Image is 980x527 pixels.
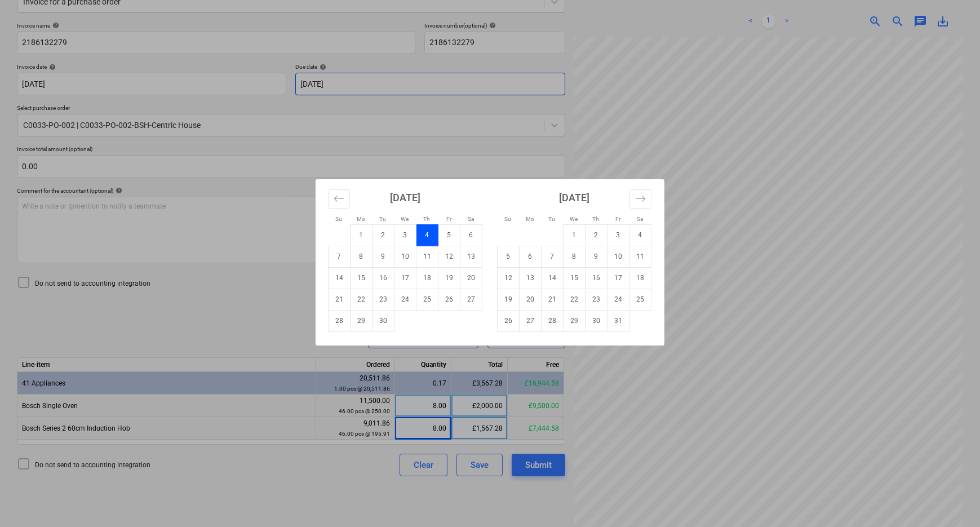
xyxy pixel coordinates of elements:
td: Friday, September 26, 2025 [438,289,460,310]
td: Tuesday, September 16, 2025 [373,267,394,289]
td: Friday, October 3, 2025 [607,224,629,246]
small: We [401,216,409,222]
td: Wednesday, October 29, 2025 [564,310,586,331]
td: Monday, October 13, 2025 [520,267,542,289]
div: Calendar [316,179,664,346]
small: Mo [357,216,365,222]
td: Wednesday, October 15, 2025 [564,267,586,289]
strong: [DATE] [390,192,420,203]
td: Thursday, September 18, 2025 [416,267,438,289]
td: Sunday, September 14, 2025 [329,267,351,289]
td: Friday, September 12, 2025 [438,246,460,267]
small: Mo [526,216,534,222]
td: Tuesday, September 9, 2025 [373,246,394,267]
td: Sunday, September 7, 2025 [329,246,351,267]
td: Friday, September 19, 2025 [438,267,460,289]
small: Fr [446,216,451,222]
td: Saturday, October 25, 2025 [629,289,651,310]
iframe: Chat Widget [924,473,980,527]
td: Friday, October 10, 2025 [607,246,629,267]
td: Thursday, October 2, 2025 [586,224,607,246]
td: Saturday, October 4, 2025 [629,224,651,246]
td: Monday, September 8, 2025 [351,246,373,267]
td: Wednesday, September 10, 2025 [394,246,416,267]
td: Thursday, September 11, 2025 [416,246,438,267]
td: Saturday, October 18, 2025 [629,267,651,289]
td: Wednesday, September 3, 2025 [394,224,416,246]
small: We [570,216,578,222]
td: Thursday, October 16, 2025 [586,267,607,289]
small: Fr [615,216,620,222]
td: Monday, October 6, 2025 [520,246,542,267]
td: Tuesday, September 2, 2025 [373,224,394,246]
td: Sunday, September 28, 2025 [329,310,351,331]
td: Wednesday, September 17, 2025 [394,267,416,289]
td: Tuesday, September 30, 2025 [373,310,394,331]
td: Sunday, September 21, 2025 [329,289,351,310]
small: Th [424,216,431,222]
small: Su [505,216,512,222]
td: Sunday, October 5, 2025 [498,246,520,267]
td: Thursday, October 9, 2025 [586,246,607,267]
td: Tuesday, October 7, 2025 [542,246,564,267]
td: Sunday, October 26, 2025 [498,310,520,331]
small: Tu [549,216,556,222]
td: Friday, September 5, 2025 [438,224,460,246]
td: Saturday, September 6, 2025 [460,224,482,246]
td: Monday, October 20, 2025 [520,289,542,310]
td: Thursday, September 25, 2025 [416,289,438,310]
td: Friday, October 17, 2025 [607,267,629,289]
small: Sa [468,216,474,222]
td: Monday, September 22, 2025 [351,289,373,310]
td: Monday, September 15, 2025 [351,267,373,289]
td: Saturday, September 27, 2025 [460,289,482,310]
td: Monday, September 1, 2025 [351,224,373,246]
td: Selected. Thursday, September 4, 2025 [416,224,438,246]
td: Friday, October 31, 2025 [607,310,629,331]
td: Saturday, October 11, 2025 [629,246,651,267]
td: Tuesday, October 14, 2025 [542,267,564,289]
small: Su [336,216,343,222]
small: Sa [637,216,643,222]
td: Monday, September 29, 2025 [351,310,373,331]
td: Tuesday, September 23, 2025 [373,289,394,310]
button: Move forward to switch to the next month. [629,189,651,209]
td: Sunday, October 12, 2025 [498,267,520,289]
td: Thursday, October 23, 2025 [586,289,607,310]
td: Thursday, October 30, 2025 [586,310,607,331]
td: Wednesday, September 24, 2025 [394,289,416,310]
td: Wednesday, October 8, 2025 [564,246,586,267]
td: Tuesday, October 28, 2025 [542,310,564,331]
td: Wednesday, October 1, 2025 [564,224,586,246]
strong: [DATE] [559,192,589,203]
small: Th [593,216,600,222]
td: Sunday, October 19, 2025 [498,289,520,310]
td: Wednesday, October 22, 2025 [564,289,586,310]
td: Tuesday, October 21, 2025 [542,289,564,310]
button: Move backward to switch to the previous month. [328,189,350,209]
td: Monday, October 27, 2025 [520,310,542,331]
td: Friday, October 24, 2025 [607,289,629,310]
td: Saturday, September 20, 2025 [460,267,482,289]
small: Tu [380,216,387,222]
td: Saturday, September 13, 2025 [460,246,482,267]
